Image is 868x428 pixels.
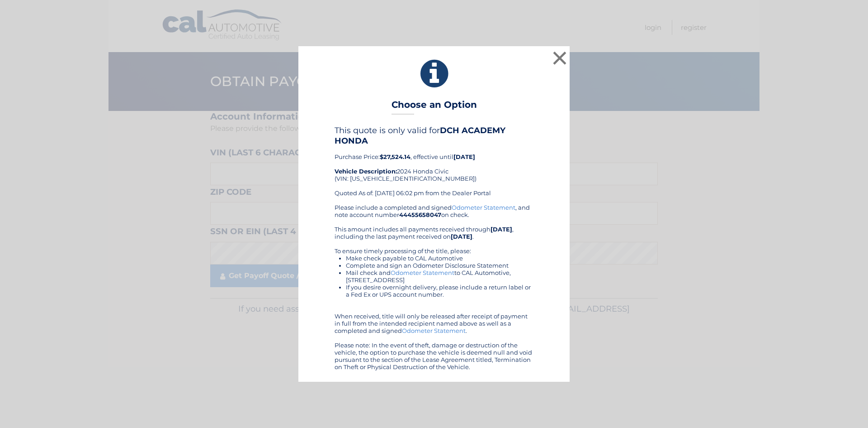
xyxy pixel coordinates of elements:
b: $27,524.14 [380,153,410,160]
div: Purchase Price: , effective until 2024 Honda Civic (VIN: [US_VEHICLE_IDENTIFICATION_NUMBER]) Quot... [335,125,533,203]
b: 44455658047 [399,211,441,218]
li: If you desire overnight delivery, please include a return label or a Fed Ex or UPS account number. [346,284,533,298]
b: [DATE] [491,226,512,233]
h3: Choose an Option [392,99,477,115]
button: × [551,49,569,67]
b: DCH ACADEMY HONDA [335,125,505,145]
li: Complete and sign an Odometer Disclosure Statement [346,262,533,269]
b: [DATE] [453,153,475,160]
b: [DATE] [451,233,472,240]
a: Odometer Statement [402,327,466,334]
li: Mail check and to CAL Automotive, [STREET_ADDRESS] [346,269,533,284]
div: Please include a completed and signed , and note account number on check. This amount includes al... [335,204,533,370]
strong: Vehicle Description: [335,168,397,175]
li: Make check payable to CAL Automotive [346,255,533,262]
a: Odometer Statement [452,204,515,211]
a: Odometer Statement [391,269,454,276]
h4: This quote is only valid for [335,125,533,145]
